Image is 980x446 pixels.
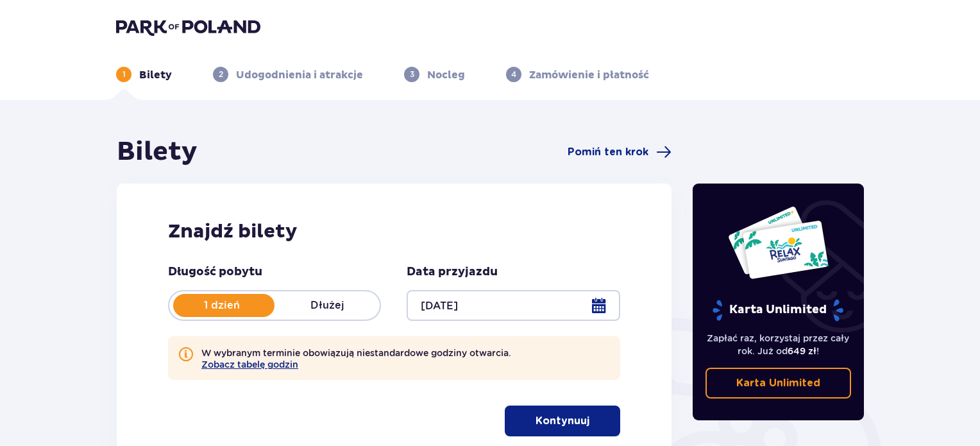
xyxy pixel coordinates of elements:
[168,219,620,244] h2: Znajdź bilety
[139,68,172,82] p: Bilety
[705,332,852,357] p: Zapłać raz, korzystaj przez cały rok. Już od !
[511,69,516,80] p: 4
[168,264,262,280] p: Długość pobytu
[568,145,648,159] span: Pomiń ten krok
[505,406,620,436] button: Kontynuuj
[727,205,829,280] img: Dwie karty całoroczne do Suntago z napisem 'UNLIMITED RELAX', na białym tle z tropikalnymi liśćmi...
[122,69,126,80] p: 1
[506,67,649,82] div: 4Zamówienie i płatność
[568,144,672,160] a: Pomiń ten krok
[275,298,380,313] p: Dłużej
[201,347,511,370] p: W wybranym terminie obowiązują niestandardowe godziny otwarcia.
[529,68,649,82] p: Zamówienie i płatność
[169,298,275,313] p: 1 dzień
[410,69,414,80] p: 3
[219,69,223,80] p: 2
[536,414,589,428] p: Kontynuuj
[705,368,852,399] a: Karta Unlimited
[201,359,298,370] button: Zobacz tabelę godzin
[236,68,363,82] p: Udogodnienia i atrakcje
[427,68,465,82] p: Nocleg
[404,67,465,82] div: 3Nocleg
[788,346,816,356] span: 649 zł
[116,18,260,36] img: Park of Poland logo
[213,67,363,82] div: 2Udogodnienia i atrakcje
[117,136,198,168] h1: Bilety
[116,67,172,82] div: 1Bilety
[407,264,498,280] p: Data przyjazdu
[711,299,845,322] p: Karta Unlimited
[736,376,820,390] p: Karta Unlimited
